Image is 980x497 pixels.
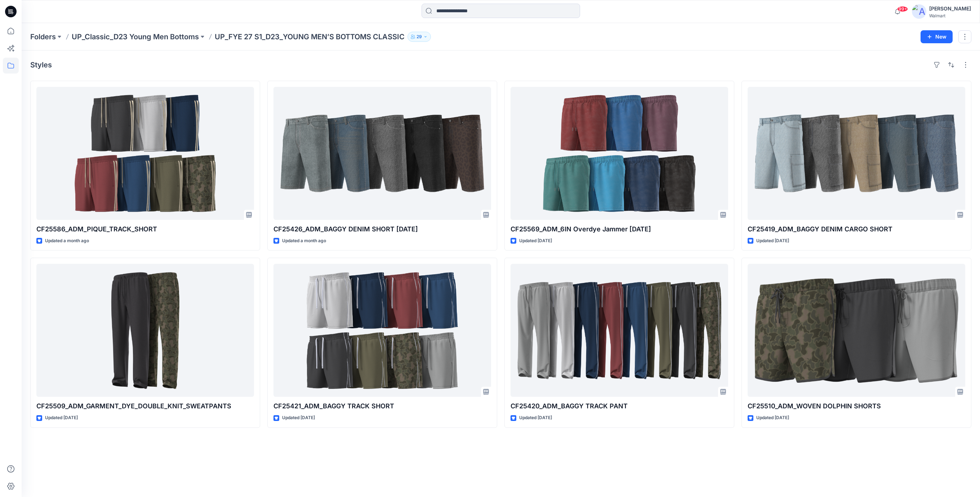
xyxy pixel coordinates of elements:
button: New [921,30,953,43]
div: Walmart [929,13,971,18]
p: Updated [DATE] [519,237,552,245]
p: CF25569_ADM_6IN Overdye Jammer [DATE] [511,224,728,234]
p: CF25510_ADM_WOVEN DOLPHIN SHORTS [748,401,965,411]
button: 29 [407,32,431,42]
p: CF25426_ADM_BAGGY DENIM SHORT [DATE] [273,224,491,234]
span: 99+ [897,6,908,12]
p: CF25421_ADM_BAGGY TRACK SHORT [273,401,491,411]
a: CF25569_ADM_6IN Overdye Jammer 20MAY25 [511,87,728,220]
h4: Styles [30,61,52,69]
p: CF25586_ADM_PIQUE_TRACK_SHORT [36,224,254,234]
p: Updated [DATE] [45,414,78,422]
div: [PERSON_NAME] [929,4,971,13]
p: CF25509_ADM_GARMENT_DYE_DOUBLE_KNIT_SWEATPANTS [36,401,254,411]
p: Updated [DATE] [756,237,789,245]
p: Updated [DATE] [756,414,789,422]
p: Updated a month ago [45,237,89,245]
a: CF25586_ADM_PIQUE_TRACK_SHORT [36,87,254,220]
a: CF25426_ADM_BAGGY DENIM SHORT 12MAY25 [273,87,491,220]
p: 29 [416,33,422,41]
p: Updated [DATE] [519,414,552,422]
a: CF25510_ADM_WOVEN DOLPHIN SHORTS [748,264,965,397]
a: CF25420_ADM_BAGGY TRACK PANT [511,264,728,397]
a: CF25509_ADM_GARMENT_DYE_DOUBLE_KNIT_SWEATPANTS [36,264,254,397]
img: avatar [912,4,926,19]
a: CF25421_ADM_BAGGY TRACK SHORT [273,264,491,397]
a: UP_Classic_D23 Young Men Bottoms [72,32,199,42]
a: CF25419_ADM_BAGGY DENIM CARGO SHORT [748,87,965,220]
a: Folders [30,32,56,42]
p: CF25419_ADM_BAGGY DENIM CARGO SHORT [748,224,965,234]
p: Updated a month ago [282,237,326,245]
p: UP_FYE 27 S1_D23_YOUNG MEN’S BOTTOMS CLASSIC [215,32,405,42]
p: CF25420_ADM_BAGGY TRACK PANT [511,401,728,411]
p: Updated [DATE] [282,414,315,422]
